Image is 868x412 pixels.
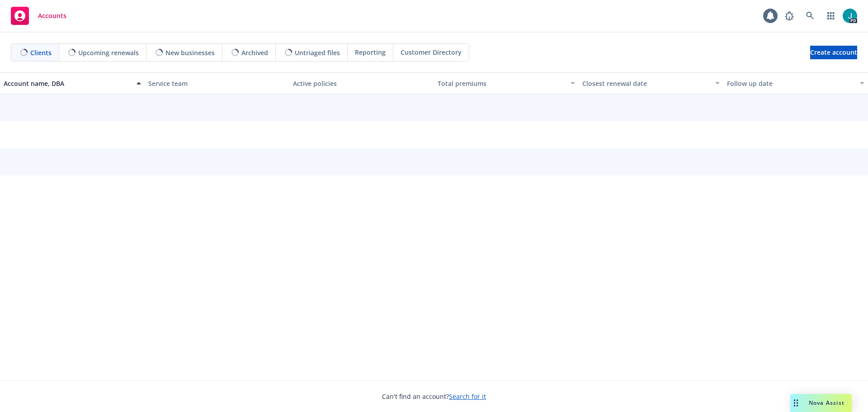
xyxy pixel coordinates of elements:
img: photo [843,9,857,23]
button: Service team [145,72,289,94]
a: Create account [810,46,857,59]
span: Upcoming renewals [78,48,139,57]
span: Untriaged files [295,48,340,57]
button: Total premiums [434,72,579,94]
a: Switch app [822,7,840,25]
a: Search [801,7,819,25]
span: New businesses [165,48,215,57]
div: Service team [148,79,286,88]
a: Search for it [449,392,486,401]
div: Account name, DBA [4,79,131,88]
div: Drag to move [790,394,802,412]
button: Follow up date [723,72,868,94]
button: Nova Assist [790,394,852,412]
div: Active policies [293,79,430,88]
div: Closest renewal date [582,79,710,88]
span: Nova Assist [809,399,844,407]
span: Can't find an account? [382,392,486,401]
span: Clients [30,48,52,57]
a: Accounts [7,3,70,28]
span: Archived [241,48,268,57]
div: Follow up date [727,79,854,88]
div: Total premiums [438,79,565,88]
button: Active policies [289,72,434,94]
span: Create account [810,44,857,61]
span: Reporting [355,47,386,57]
a: Report a Bug [780,7,798,25]
button: Closest renewal date [579,72,723,94]
span: Customer Directory [401,47,462,57]
span: Accounts [38,12,66,19]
